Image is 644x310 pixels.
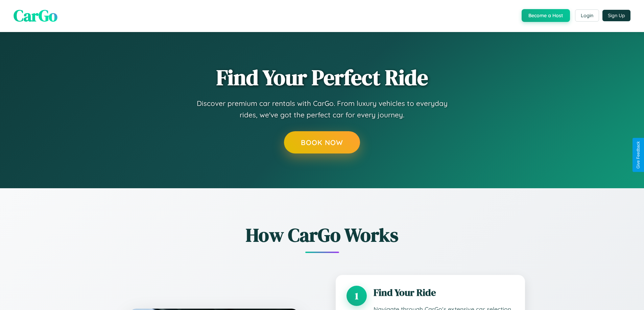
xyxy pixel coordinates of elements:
button: Login [575,9,599,22]
button: Sign Up [602,10,630,21]
h3: Find Your Ride [374,286,514,299]
button: Become a Host [522,9,570,22]
h1: Find Your Perfect Ride [216,66,428,89]
h2: How CarGo Works [119,222,525,248]
div: Give Feedback [636,141,641,169]
div: 1 [347,286,367,306]
p: Discover premium car rentals with CarGo. From luxury vehicles to everyday rides, we've got the pe... [187,98,457,120]
span: CarGo [14,4,57,27]
button: Book Now [284,131,360,153]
